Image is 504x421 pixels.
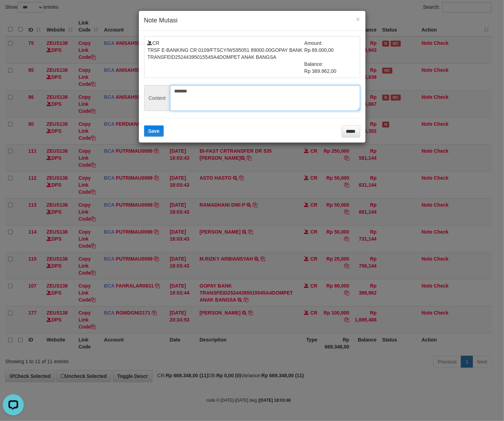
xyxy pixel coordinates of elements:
td: Amount: Rp 89.000,00 Balance: Rp 389.962,00 [304,40,357,75]
button: Save [144,125,164,137]
td: CR TRSF E-BANKING CR 0109/FTSCY/WS95051 89000.00GOPAY BANK TRANSFEID25244395015545A4DOMPET ANAK B... [148,40,305,75]
button: Open LiveChat chat widget [3,3,24,24]
span: Content [144,85,170,111]
h4: Note Mutasi [144,16,360,25]
button: × [356,15,360,23]
span: Save [148,128,160,134]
